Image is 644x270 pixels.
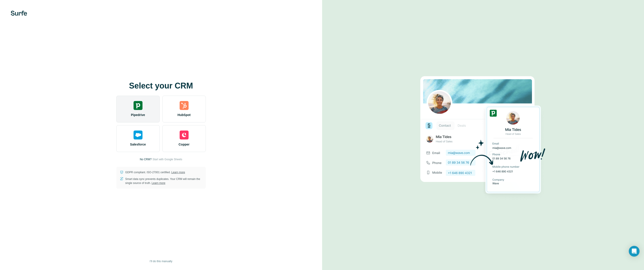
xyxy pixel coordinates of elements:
span: Pipedrive [131,113,145,117]
span: Copper [179,142,189,147]
h1: Select your CRM [116,81,206,90]
a: Learn more [171,171,185,174]
span: Salesforce [130,142,146,147]
button: Start with Google Sheets [153,157,182,161]
img: hubspot's logo [180,101,189,110]
span: I’ll do this manually [150,259,172,263]
p: Smart data sync prevents duplicates. Your CRM will remain the single source of truth. [125,177,202,185]
img: pipedrive's logo [134,101,142,110]
img: Surfe's logo [11,11,27,16]
p: No CRM? [140,157,152,161]
span: HubSpot [178,113,191,117]
img: PIPEDRIVE image [420,69,546,201]
button: I’ll do this manually [147,258,175,265]
a: Learn more [152,181,165,185]
img: salesforce's logo [134,131,142,139]
img: copper's logo [180,131,189,139]
p: GDPR compliant. ISO-27001 certified. [125,170,185,174]
div: Open Intercom Messenger [629,246,640,257]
